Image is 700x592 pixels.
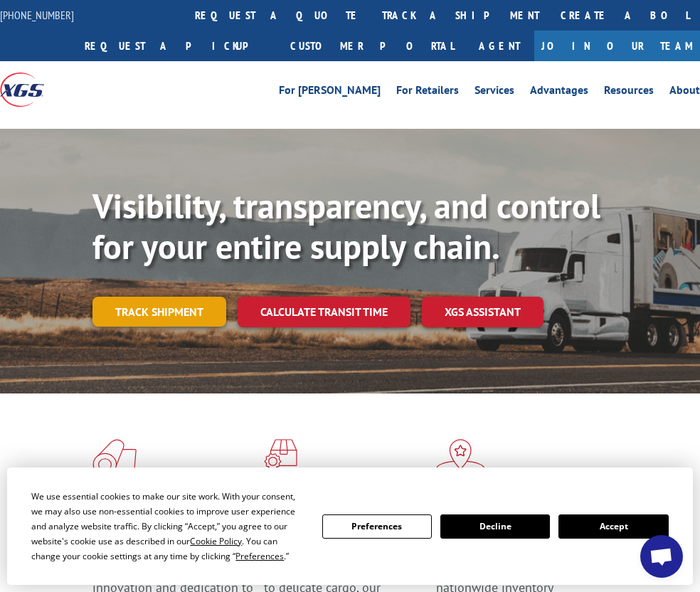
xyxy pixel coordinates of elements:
[440,514,550,539] button: Decline
[280,31,465,61] a: Customer Portal
[669,85,700,100] a: About
[558,514,668,539] button: Accept
[190,535,242,547] span: Cookie Policy
[279,85,381,100] a: For [PERSON_NAME]
[264,439,297,476] img: xgs-icon-focused-on-flooring-red
[530,85,588,100] a: Advantages
[74,31,280,61] a: Request a pickup
[322,514,432,539] button: Preferences
[396,85,459,100] a: For Retailers
[465,31,534,61] a: Agent
[92,439,137,476] img: xgs-icon-total-supply-chain-intelligence-red
[422,297,543,327] a: XGS ASSISTANT
[238,297,410,327] a: Calculate transit time
[235,550,284,562] span: Preferences
[534,31,700,61] a: Join Our Team
[7,467,693,585] div: Cookie Consent Prompt
[92,297,226,327] a: Track shipment
[640,535,683,578] a: Open chat
[436,439,485,476] img: xgs-icon-flagship-distribution-model-red
[604,85,654,100] a: Resources
[92,184,600,269] b: Visibility, transparency, and control for your entire supply chain.
[474,85,514,100] a: Services
[31,489,304,564] div: We use essential cookies to make our site work. With your consent, we may also use non-essential ...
